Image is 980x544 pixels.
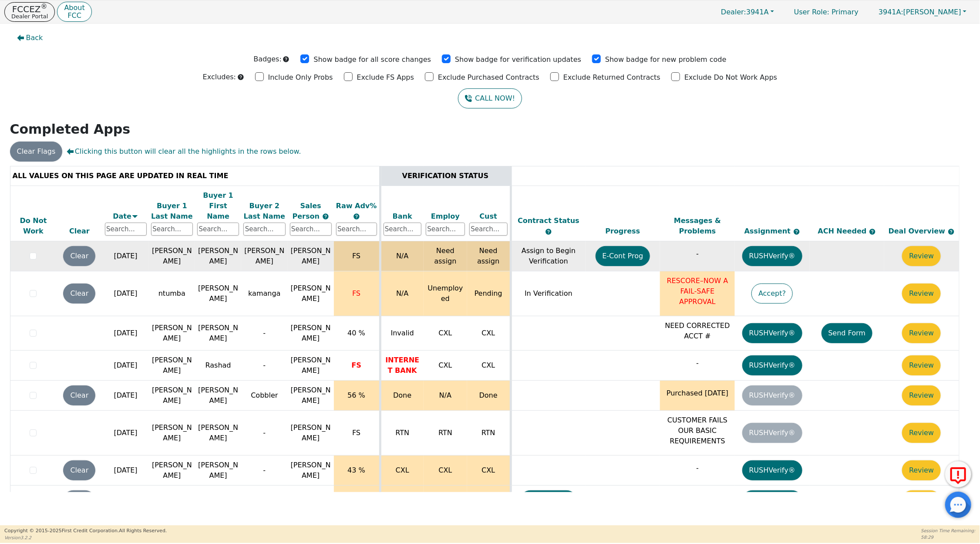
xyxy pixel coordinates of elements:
[151,223,193,236] input: Search...
[511,271,586,316] td: In Verification
[380,351,424,381] td: INTERNET BANK
[380,381,424,411] td: Done
[195,351,241,381] td: Rashad
[149,271,195,316] td: ntumba
[424,486,467,516] td: Need assign
[424,271,467,316] td: Unemployed
[291,386,331,405] span: [PERSON_NAME]
[879,8,961,16] span: [PERSON_NAME]
[662,216,733,237] div: Messages & Problems
[380,241,424,271] td: N/A
[742,460,802,480] button: RUSHVerify®
[203,72,236,82] p: Excludes:
[380,316,424,351] td: Invalid
[119,528,167,534] span: All Rights Reserved.
[684,72,777,83] p: Exclude Do Not Work Apps
[195,411,241,456] td: [PERSON_NAME]
[26,33,43,43] span: Back
[13,171,377,181] div: ALL VALUES ON THIS PAGE ARE UPDATED IN REAL TIME
[794,8,829,16] span: User Role :
[58,226,100,237] div: Clear
[241,316,287,351] td: -
[469,223,508,236] input: Search...
[945,461,971,487] button: Report Error to FCC
[721,8,769,16] span: 3941A
[879,8,903,16] span: 3941A:
[469,211,508,222] div: Cust
[243,201,285,222] div: Buyer 2 Last Name
[63,284,95,304] button: Clear
[467,351,511,381] td: CXL
[384,211,422,222] div: Bank
[197,223,239,236] input: Search...
[13,216,54,237] div: Do Not Work
[902,284,941,304] button: Review
[195,241,241,271] td: [PERSON_NAME]
[291,247,331,265] span: [PERSON_NAME]
[241,411,287,456] td: -
[103,351,149,381] td: [DATE]
[467,271,511,316] td: Pending
[424,456,467,486] td: CXL
[426,211,465,222] div: Employ
[11,14,48,19] p: Dealer Portal
[41,3,47,10] sup: ®
[149,411,195,456] td: [PERSON_NAME]
[380,411,424,456] td: RTN
[662,463,733,473] p: -
[149,456,195,486] td: [PERSON_NAME]
[11,5,48,14] p: FCCEZ
[426,223,465,236] input: Search...
[103,456,149,486] td: [DATE]
[902,385,941,405] button: Review
[902,323,941,343] button: Review
[291,491,331,510] span: [PERSON_NAME]
[290,223,332,236] input: Search...
[921,534,976,541] p: 58:29
[241,271,287,316] td: kamanga
[63,246,95,266] button: Clear
[10,122,131,137] strong: Completed Apps
[424,381,467,411] td: N/A
[424,316,467,351] td: CXL
[291,324,331,342] span: [PERSON_NAME]
[511,241,586,271] td: Assign to Begin Verification
[313,54,431,65] p: Show badge for all score changes
[103,486,149,516] td: [DATE]
[563,72,660,83] p: Exclude Returned Contracts
[149,486,195,516] td: [PERSON_NAME]
[467,316,511,351] td: CXL
[467,456,511,486] td: CXL
[291,284,331,303] span: [PERSON_NAME]
[384,171,508,181] div: VERIFICATION STATUS
[57,2,91,22] a: AboutFCC
[103,411,149,456] td: [DATE]
[291,356,331,375] span: [PERSON_NAME]
[438,72,539,83] p: Exclude Purchased Contracts
[347,329,365,337] span: 40 %
[712,5,783,19] button: Dealer:3941A
[241,486,287,516] td: -
[605,54,727,65] p: Show badge for new problem code
[902,490,941,510] button: Review
[4,2,55,22] a: FCCEZ®Dealer Portal
[195,316,241,351] td: [PERSON_NAME]
[63,460,95,480] button: Clear
[902,246,941,266] button: Review
[380,486,424,516] td: Done
[67,146,301,157] span: Clicking this button will clear all the highlights in the rows below.
[195,271,241,316] td: [PERSON_NAME]
[63,490,95,510] button: Clear
[103,381,149,411] td: [DATE]
[596,246,650,266] button: E-Cont Prog
[241,351,287,381] td: -
[151,201,193,222] div: Buyer 1 Last Name
[64,12,84,19] p: FCC
[347,466,365,474] span: 43 %
[662,249,733,259] p: -
[751,284,793,304] button: Accept?
[63,385,95,405] button: Clear
[742,246,802,266] button: RUSHVerify®
[662,358,733,368] p: -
